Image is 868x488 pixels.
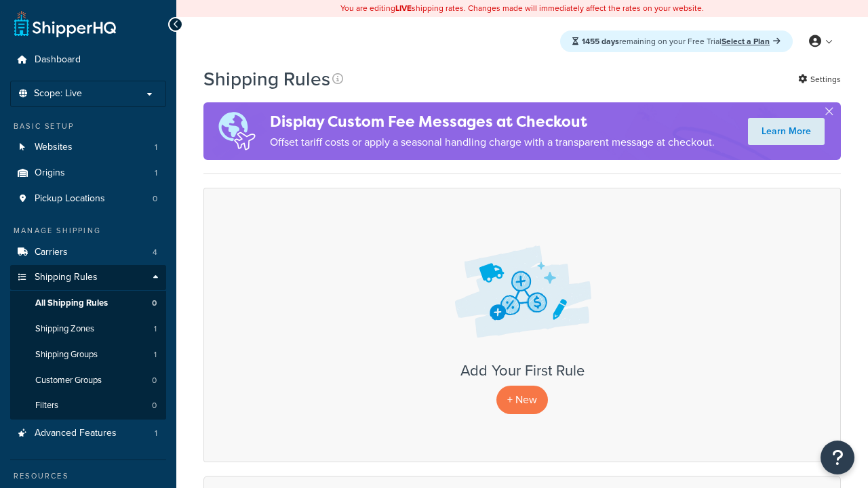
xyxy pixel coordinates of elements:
[270,133,715,152] p: Offset tariff costs or apply a seasonal handling charge with a transparent message at checkout.
[35,142,73,153] span: Websites
[152,375,157,386] span: 0
[152,400,157,411] span: 0
[35,167,65,179] span: Origins
[270,110,715,133] h4: Display Custom Fee Messages at Checkout
[154,349,157,361] span: 1
[35,428,117,439] span: Advanced Features
[10,265,166,420] li: Shipping Rules
[10,368,166,393] a: Customer Groups 0
[10,393,166,418] a: Filters 0
[10,186,166,211] a: Pickup Locations 0
[748,118,825,145] a: Learn More
[35,375,102,386] span: Customer Groups
[798,70,841,89] a: Settings
[10,265,166,290] a: Shipping Rules
[35,193,105,205] span: Pickup Locations
[153,193,157,205] span: 0
[155,428,157,439] span: 1
[203,102,270,160] img: duties-banner-06bc72dcb5fe05cb3f9472aba00be2ae8eb53ab6f0d8bb03d382ba314ac3c341.png
[154,323,157,335] span: 1
[10,161,166,186] a: Origins 1
[10,393,166,418] li: Filters
[155,167,157,179] span: 1
[34,88,82,100] span: Scope: Live
[10,421,166,446] li: Advanced Features
[10,342,166,367] li: Shipping Groups
[10,368,166,393] li: Customer Groups
[10,317,166,342] a: Shipping Zones 1
[153,247,157,258] span: 4
[35,323,94,335] span: Shipping Zones
[10,121,166,132] div: Basic Setup
[560,30,793,52] div: remaining on your Free Trial
[10,186,166,211] li: Pickup Locations
[821,441,854,474] button: Open Resource Center
[155,142,157,153] span: 1
[152,298,157,309] span: 0
[722,35,781,47] a: Select a Plan
[582,35,619,47] strong: 1455 days
[35,247,68,258] span: Carriers
[218,363,827,379] h3: Add Your First Rule
[10,317,166,342] li: Shipping Zones
[10,470,166,482] div: Resources
[35,272,98,283] span: Shipping Rules
[10,291,166,316] li: All Shipping Rules
[10,240,166,265] li: Carriers
[35,54,81,66] span: Dashboard
[35,349,98,361] span: Shipping Groups
[10,135,166,160] li: Websites
[35,298,108,309] span: All Shipping Rules
[203,66,330,92] h1: Shipping Rules
[395,2,412,14] b: LIVE
[14,10,116,37] a: ShipperHQ Home
[10,342,166,367] a: Shipping Groups 1
[10,47,166,73] a: Dashboard
[10,291,166,316] a: All Shipping Rules 0
[10,240,166,265] a: Carriers 4
[496,386,548,413] p: + New
[10,161,166,186] li: Origins
[10,135,166,160] a: Websites 1
[10,421,166,446] a: Advanced Features 1
[35,400,58,411] span: Filters
[10,225,166,237] div: Manage Shipping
